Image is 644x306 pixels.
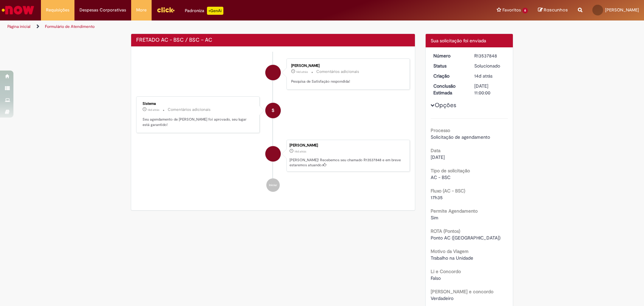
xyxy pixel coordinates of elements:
time: 16/09/2025 05:25:55 [148,108,159,112]
b: Li e Concordo [431,268,461,274]
span: Sua solicitação foi enviada [431,38,486,44]
b: [PERSON_NAME] e concordo [431,289,493,295]
img: ServiceNow [1,3,35,17]
span: [PERSON_NAME] [605,7,639,13]
span: AC - BSC [431,174,450,180]
b: Tipo de solicitação [431,168,470,174]
b: Motivo da Viagem [431,248,469,254]
dt: Criação [428,73,470,79]
span: 14d atrás [296,70,308,74]
span: S [272,102,274,119]
time: 16/09/2025 05:26:02 [296,70,308,74]
time: 16/09/2025 05:25:50 [474,73,492,79]
small: Comentários adicionais [316,69,359,75]
a: Página inicial [7,24,31,29]
h2: FRETADO AC - BSC / BSC – AC Histórico de tíquete [136,37,212,43]
a: Rascunhos [538,7,568,13]
b: ROTA (Pontos) [431,228,460,234]
span: 17h35 [431,194,443,201]
span: [DATE] [431,154,445,160]
span: Sim [431,215,438,221]
div: Padroniza [185,7,223,15]
p: [PERSON_NAME]! Recebemos seu chamado R13537848 e em breve estaremos atuando. [289,158,406,168]
div: [PERSON_NAME] [289,143,406,147]
b: Permite Agendamento [431,208,478,214]
b: Processo [431,127,450,133]
span: Falso [431,275,441,281]
div: Giovanni Silveira Soldati [265,146,281,162]
div: Giovanni Silveira Soldati [265,65,281,80]
span: 6 [522,8,528,13]
b: Fluxo (AC - BSC) [431,188,465,194]
span: Solicitação de agendamento [431,134,490,140]
span: Ponto AC ([GEOGRAPHIC_DATA]) [431,235,500,241]
span: Favoritos [502,7,521,13]
p: Seu agendamento de [PERSON_NAME] foi aprovado, seu lugar está garantido! [143,117,254,127]
div: 16/09/2025 05:25:50 [474,73,505,79]
li: Giovanni Silveira Soldati [136,140,410,172]
ul: Trilhas de página [5,20,424,33]
small: Comentários adicionais [168,107,211,113]
span: Rascunhos [544,7,568,13]
span: Requisições [46,7,69,13]
span: More [136,7,147,13]
div: Sistema [143,102,254,106]
div: [PERSON_NAME] [291,64,403,68]
div: R13537848 [474,52,505,59]
span: 14d atrás [474,73,492,79]
time: 16/09/2025 05:25:50 [294,149,306,154]
span: Despesas Corporativas [79,7,126,13]
p: +GenAi [207,7,223,15]
dt: Status [428,62,470,69]
p: Pesquisa de Satisfação respondida! [291,79,403,84]
dt: Número [428,52,470,59]
img: click_logo_yellow_360x200.png [157,5,175,15]
dt: Conclusão Estimada [428,83,470,96]
div: [DATE] 11:00:00 [474,83,505,96]
div: Solucionado [474,62,505,69]
span: Trabalho na Unidade [431,255,473,261]
span: 14d atrás [294,149,306,154]
div: System [265,103,281,118]
span: 14d atrás [148,108,159,112]
ul: Histórico de tíquete [136,52,410,199]
span: Verdadeiro [431,295,453,301]
a: Formulário de Atendimento [45,24,95,29]
b: Data [431,147,440,154]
